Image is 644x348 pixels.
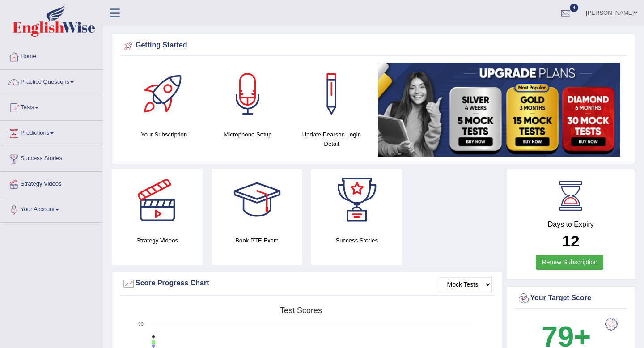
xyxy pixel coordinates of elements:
b: 12 [562,232,580,250]
a: Success Stories [0,146,102,169]
h4: Book PTE Exam [212,236,302,245]
a: Your Account [0,197,102,220]
tspan: Test scores [280,306,322,315]
h4: Strategy Videos [112,236,203,245]
text: 90 [138,321,144,327]
h4: Update Pearson Login Detail [294,130,369,149]
a: Tests [0,95,102,118]
h4: Your Subscription [127,130,201,139]
a: Renew Subscription [536,255,603,270]
div: Getting Started [122,39,625,52]
a: Practice Questions [0,70,102,92]
a: Predictions [0,121,102,143]
a: Home [0,44,102,67]
h4: Days to Expiry [517,221,625,229]
h4: Microphone Setup [210,130,285,139]
img: small5.jpg [378,63,620,157]
div: Your Target Score [517,292,625,305]
div: Score Progress Chart [122,277,492,290]
h4: Success Stories [311,236,402,245]
span: 4 [570,4,579,12]
a: Strategy Videos [0,172,102,194]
